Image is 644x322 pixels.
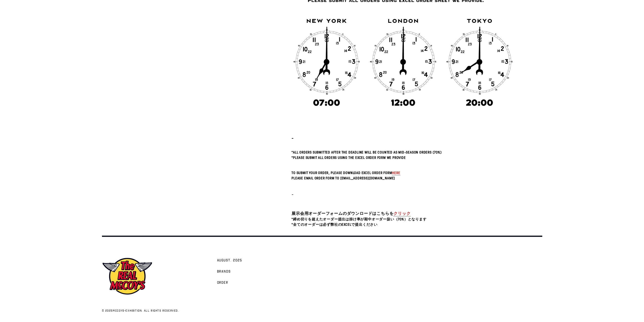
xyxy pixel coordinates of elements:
span: Brands [217,269,231,274]
span: 展示会用オーダーフォームのダウンロードはこちらを [292,211,393,216]
a: here [392,170,400,175]
span: AUGUST. 2025 [217,258,242,263]
strong: - [292,135,294,141]
span: *締め切りを超えたオーダー提出は掛け率が期中オーダー扱い（70%）となります [292,217,426,221]
a: mccoys-exhibition [113,309,142,312]
span: - [292,191,294,197]
a: AUGUST. 2025 [215,255,245,266]
p: © 2025 . All rights reserved. [102,309,312,313]
span: *全てのオーダーは必ず弊社のExcelで提出ください [292,222,378,227]
span: *All orders submitted after the deadline will be counted as Mid-Season Orders (70%) [292,150,442,155]
span: *Please submit all orders using the Excel Order Form we provide [292,155,406,160]
span: Please email Order Form to [EMAIL_ADDRESS][DOMAIN_NAME] [292,176,395,180]
a: Brands [215,266,234,277]
a: Order [215,277,231,288]
a: クリック [393,211,410,216]
span: To submit your order, please download Excel Order Form [292,170,392,175]
span: Order [217,280,228,286]
img: mccoys-exhibition [102,257,153,295]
